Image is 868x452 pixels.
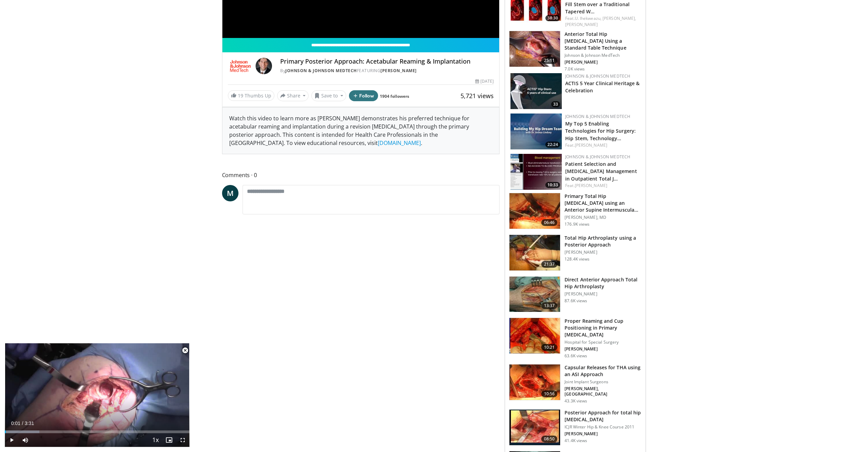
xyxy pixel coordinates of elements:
[380,68,417,74] a: [PERSON_NAME]
[545,182,560,188] span: 10:33
[509,318,560,354] img: 9ceeadf7-7a50-4be6-849f-8c42a554e74d.150x105_q85_crop-smart_upscale.jpg
[541,57,558,64] span: 25:11
[25,421,34,426] span: 3:31
[565,256,590,262] p: 128.4K views
[509,193,560,229] img: 263423_3.png.150x105_q85_crop-smart_upscale.jpg
[565,53,642,58] p: Johnson & Johnson MedTech
[551,101,560,107] span: 33
[222,171,500,180] span: Comments 0
[162,433,176,447] button: Enable picture-in-picture mode
[565,276,642,290] h3: Direct Anterior Approach Total Hip Arthroplasty
[565,364,642,378] h3: Capsular Releases for THA using an ASI Approach
[5,433,18,447] button: Play
[541,390,558,397] span: 10:56
[565,183,640,189] div: Feat.
[575,142,607,148] a: [PERSON_NAME]
[178,343,192,358] button: Close
[565,318,642,338] h3: Proper Reaming and Cup Positioning in Primary [MEDICAL_DATA]
[565,340,642,345] p: Hospital for Special Surgery
[565,298,587,304] p: 87.6K views
[510,154,562,190] a: 10:33
[565,291,642,297] p: [PERSON_NAME]
[509,364,642,404] a: 10:56 Capsular Releases for THA using an ASI Approach Joint Implant Surgeons [PERSON_NAME], [GEOG...
[565,353,587,359] p: 63.6K views
[311,90,346,101] button: Save to
[575,183,607,188] a: [PERSON_NAME]
[565,120,636,141] a: My Top 5 Enabling Technologies for Hip Surgery: Hip Stem, Technology…
[565,438,587,443] p: 41.4K views
[510,114,562,149] a: 22:24
[228,58,253,74] img: Johnson & Johnson MedTech
[541,219,558,226] span: 06:46
[5,430,190,433] div: Progress Bar
[545,142,560,148] span: 22:24
[509,276,642,313] a: 13:37 Direct Anterior Approach Total Hip Arthroplasty [PERSON_NAME] 87.6K views
[509,277,560,312] img: 294118_0000_1.png.150x105_q85_crop-smart_upscale.jpg
[22,421,23,426] span: /
[222,185,238,201] a: M
[545,15,560,21] span: 38:30
[541,436,558,442] span: 08:50
[565,154,630,160] a: Johnson & Johnson MedTech
[565,235,642,248] h3: Total Hip Arthroplasty using a Posterior Approach
[5,343,190,447] video-js: Video Player
[603,15,636,21] a: [PERSON_NAME],
[509,235,642,271] a: 21:37 Total Hip Arthroplasty using a Posterior Approach [PERSON_NAME] 128.4K views
[565,66,585,72] p: 7.0K views
[509,31,642,72] a: 25:11 Anterior Total Hip [MEDICAL_DATA] Using a Standard Table Technique Johnson & Johnson MedTec...
[565,114,630,119] a: Johnson & Johnson MedTech
[510,114,562,149] img: 9edc788b-f8bf-44bc-85fd-baefa362ab1c.150x105_q85_crop-smart_upscale.jpg
[509,318,642,359] a: 10:21 Proper Reaming and Cup Positioning in Primary [MEDICAL_DATA] Hospital for Special Surgery [...
[541,344,558,351] span: 10:21
[510,73,562,109] a: 33
[541,302,558,309] span: 13:37
[565,409,642,423] h3: Posterior Approach for total hip [MEDICAL_DATA]
[565,22,598,27] a: [PERSON_NAME]
[565,193,642,213] h3: Primary Total Hip [MEDICAL_DATA] using an Anterior Supine Intermuscula…
[565,59,642,65] p: [PERSON_NAME]
[565,222,590,227] p: 176.9K views
[541,261,558,268] span: 21:37
[565,15,640,28] div: Feat.
[349,90,378,101] button: Follow
[510,154,562,190] img: 82a7e5e5-a300-4827-9a0c-6e3182ab3b4d.150x105_q85_crop-smart_upscale.jpg
[176,433,190,447] button: Fullscreen
[509,193,642,229] a: 06:46 Primary Total Hip [MEDICAL_DATA] using an Anterior Supine Intermuscula… [PERSON_NAME], MD 1...
[565,215,642,220] p: [PERSON_NAME], MD
[148,433,162,447] button: Playback Rate
[475,78,494,84] div: [DATE]
[228,90,274,101] a: 19 Thumbs Up
[280,68,494,74] div: By FEATURING
[509,409,642,446] a: 08:50 Posterior Approach for total hip [MEDICAL_DATA] ICJR Winter Hip & Knee Course 2011 [PERSON_...
[378,139,421,147] a: [DOMAIN_NAME]
[222,107,500,154] div: Watch this video to learn more as [PERSON_NAME] demonstrates his preferred technique for acetabul...
[565,73,630,79] a: Johnson & Johnson MedTech
[18,433,32,447] button: Mute
[280,58,494,65] h4: Primary Posterior Approach: Acetabular Reaming & Implantation
[238,92,243,99] span: 19
[575,15,601,21] a: U. Ihekweazu,
[565,424,642,430] p: ICJR Winter Hip & Knee Course 2011
[277,90,309,101] button: Share
[509,31,560,67] img: 981f09db-b38d-4b2a-8611-0a469182ee2c.150x105_q85_crop-smart_upscale.jpg
[509,235,560,270] img: 286987_0000_1.png.150x105_q85_crop-smart_upscale.jpg
[565,250,642,255] p: [PERSON_NAME]
[509,410,560,445] img: 297873_0003_1.png.150x105_q85_crop-smart_upscale.jpg
[565,142,640,148] div: Feat.
[461,92,494,100] span: 5,721 views
[565,31,642,51] h3: Anterior Total Hip [MEDICAL_DATA] Using a Standard Table Technique
[565,346,642,352] p: [PERSON_NAME]
[509,364,560,400] img: 314571_3.png.150x105_q85_crop-smart_upscale.jpg
[565,431,642,437] p: [PERSON_NAME]
[256,58,272,74] img: Avatar
[565,80,639,94] a: ACTIS 5 Year Clinical Heritage & Celebration
[565,398,587,404] p: 43.3K views
[565,386,642,397] p: [PERSON_NAME], [GEOGRAPHIC_DATA]
[510,73,562,109] img: 2cb2a69d-587e-4ba2-8647-f28d6a0c30cd.150x105_q85_crop-smart_upscale.jpg
[380,93,409,99] a: 1904 followers
[565,161,637,182] a: Patient Selection and [MEDICAL_DATA] Management in Outpatient Total J…
[565,379,642,385] p: Joint Implant Surgeons
[11,421,20,426] span: 0:01
[285,68,357,74] a: Johnson & Johnson MedTech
